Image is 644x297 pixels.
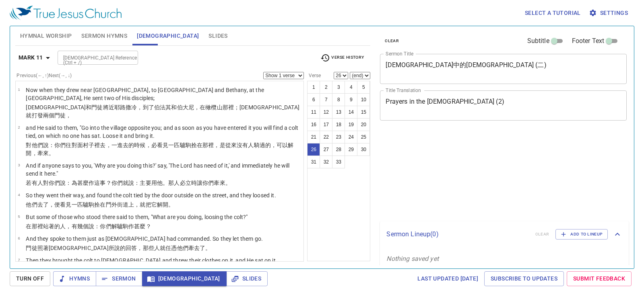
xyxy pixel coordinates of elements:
[484,271,564,286] a: Subscribe to Updates
[26,104,299,119] wg1519: 伯法其
[149,274,220,284] span: [DEMOGRAPHIC_DATA]
[117,201,174,208] wg1854: 街道上
[208,31,227,41] span: Slides
[18,87,20,92] span: 1
[26,256,288,264] p: Then they brought the colt to [DEMOGRAPHIC_DATA] and threw their clothes on it, and He sat on it.
[26,104,299,119] wg1448: 耶路撒冷
[26,180,231,186] wg2532: 若
[307,156,320,168] button: 31
[60,53,122,62] input: Type Bible Reference
[15,50,56,65] button: Mark 11
[522,6,584,20] button: Select a tutorial
[49,245,211,251] wg2531: [DEMOGRAPHIC_DATA]
[26,103,301,119] p: [DEMOGRAPHIC_DATA]和門徒將近
[96,271,142,286] button: Sermon
[26,142,293,156] wg5217: 對面
[18,125,20,129] span: 2
[307,143,320,156] button: 26
[18,193,20,197] span: 4
[54,112,71,119] wg1417: 門徒
[49,150,54,156] wg71: 。
[111,201,174,208] wg2374: 外
[26,142,293,156] wg1531: 去
[307,106,320,119] button: 11
[26,142,293,156] wg846: 說
[26,213,248,221] p: But some of those who stood there said to them, "What are you doing, loosing the colt?"
[134,180,231,186] wg2036: ：主
[157,180,231,186] wg5532: 他
[357,93,370,106] button: 10
[414,271,481,286] a: Last updated [DATE]
[357,106,370,119] button: 15
[117,223,151,229] wg3089: 驢駒
[226,271,268,286] button: Slides
[357,143,370,156] button: 30
[151,180,231,186] wg2192: 用
[146,223,151,229] wg5101: ？
[572,36,605,46] span: Footer Text
[386,255,439,262] i: Nothing saved yet
[386,61,621,76] textarea: [DEMOGRAPHIC_DATA]中的[DEMOGRAPHIC_DATA] (二)
[587,6,631,20] button: Settings
[26,235,263,243] p: And they spoke to them just as [DEMOGRAPHIC_DATA] had commanded. So they let them go.
[205,245,211,251] wg863: 。
[134,201,174,208] wg1909: ，就
[307,93,320,106] button: 6
[345,143,357,156] button: 29
[357,118,370,131] button: 20
[168,180,231,186] wg2532: 那人必立時
[527,36,549,46] span: Subtitle
[128,223,151,229] wg4454: 作
[32,180,231,186] wg1437: 有人
[357,81,370,94] button: 5
[81,31,127,41] span: Sermon Hymns
[66,180,231,186] wg2036: ：為甚麼
[26,244,263,252] p: 門徒照著
[26,142,293,156] wg3004: ：你們
[18,163,20,167] span: 3
[53,271,96,286] button: Hymns
[10,271,50,286] button: Turn Off
[126,245,211,251] wg1781: 回答
[307,131,320,143] button: 21
[163,180,231,186] wg846: 。
[26,162,301,178] p: And if anyone says to you, 'Why are you doing this?' say, 'The Lord has need of it,' and immediat...
[109,245,211,251] wg2424: 所說的
[106,201,174,208] wg4314: 門
[26,142,293,156] wg1519: ，一進
[17,73,72,78] label: Previous (←, ↑) Next (→, ↓)
[94,223,151,229] wg3004: ：你們解
[357,131,370,143] button: 25
[137,31,199,41] span: [DEMOGRAPHIC_DATA]
[26,201,276,209] p: 他們去了
[26,222,248,230] p: 在那裡
[332,143,345,156] button: 28
[345,93,357,106] button: 9
[320,93,332,106] button: 7
[320,131,332,143] button: 22
[386,229,528,239] p: Sermon Lineup ( 0 )
[307,73,321,78] label: Verse
[19,53,43,63] b: Mark 11
[345,81,357,94] button: 4
[332,93,345,106] button: 8
[49,201,174,208] wg565: ，便
[307,81,320,94] button: 1
[225,180,231,186] wg649: 。
[18,258,20,262] span: 7
[60,201,174,208] wg2532: 看見
[316,52,369,64] button: Verse History
[18,236,20,240] span: 6
[345,106,357,119] button: 14
[60,274,90,284] span: Hymns
[72,201,174,208] wg2147: 一匹驢駒
[377,129,578,218] iframe: from-child
[332,106,345,119] button: 13
[197,180,231,186] wg2112: 讓你們牽來
[320,118,332,131] button: 17
[26,124,301,140] p: and He said to them, "Go into the village opposite you; and as soon as you have entered it you wi...
[43,180,231,186] wg5100: 對你們
[26,142,293,156] wg2532: 他們
[233,274,261,284] span: Slides
[168,201,174,208] wg2532: 。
